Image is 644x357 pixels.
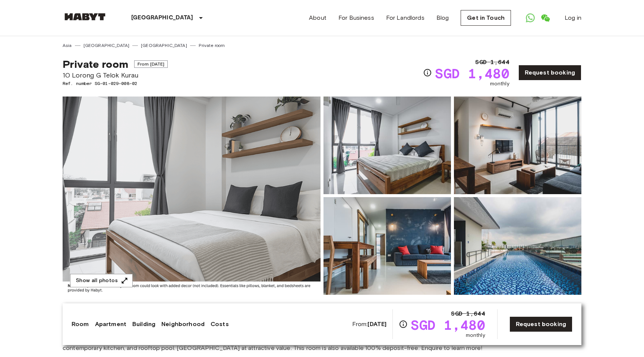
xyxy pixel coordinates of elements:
[423,68,432,77] svg: Check cost overview for full price breakdown. Please note that discounts apply to new joiners onl...
[461,10,511,26] a: Get in Touch
[451,309,485,318] span: SGD 1,644
[309,13,326,22] a: About
[199,42,225,49] a: Private room
[63,42,72,49] a: Asia
[399,320,408,329] svg: Check cost overview for full price breakdown. Please note that discounts apply to new joiners onl...
[565,13,581,22] a: Log in
[518,65,581,80] a: Request booking
[338,13,374,22] a: For Business
[72,320,89,329] a: Room
[95,320,126,329] a: Apartment
[161,320,205,329] a: Neighborhood
[211,320,229,329] a: Costs
[131,13,193,22] p: [GEOGRAPHIC_DATA]
[436,13,449,22] a: Blog
[475,58,509,67] span: SGD 1,644
[538,10,553,25] a: Open WeChat
[134,60,168,68] span: From [DATE]
[466,332,485,339] span: monthly
[411,318,485,332] span: SGD 1,480
[141,42,187,49] a: [GEOGRAPHIC_DATA]
[490,80,509,88] span: monthly
[63,80,168,87] span: Ref. number SG-01-029-008-02
[132,320,155,329] a: Building
[323,197,451,295] img: Picture of unit SG-01-029-008-02
[63,58,128,70] span: Private room
[454,197,581,295] img: Picture of unit SG-01-029-008-02
[83,42,130,49] a: [GEOGRAPHIC_DATA]
[435,67,509,80] span: SGD 1,480
[509,316,572,332] a: Request booking
[63,13,107,20] img: Habyt
[352,320,387,328] span: From:
[454,97,581,194] img: Picture of unit SG-01-029-008-02
[523,10,538,25] a: Open WhatsApp
[63,70,168,80] span: 10 Lorong G Telok Kurau
[70,274,133,288] button: Show all photos
[386,13,424,22] a: For Landlords
[63,97,321,295] img: Marketing picture of unit SG-01-029-008-02
[323,97,451,194] img: Picture of unit SG-01-029-008-02
[367,320,386,328] b: [DATE]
